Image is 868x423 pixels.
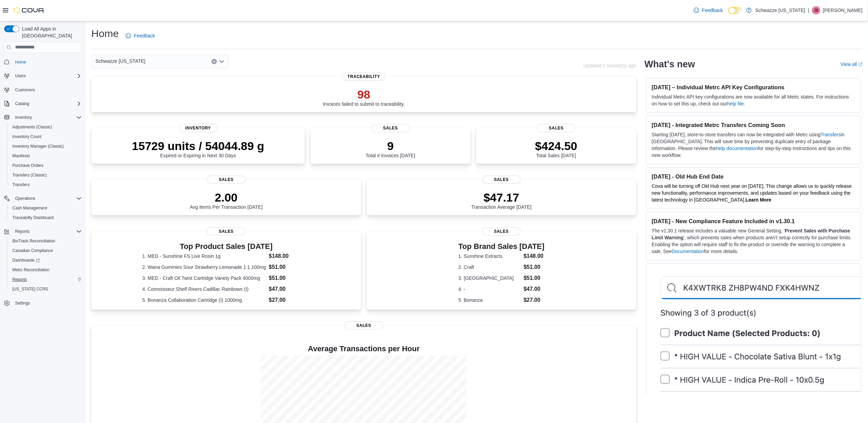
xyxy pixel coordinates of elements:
[371,124,410,132] span: Sales
[1,113,84,122] button: Inventory
[1,194,84,203] button: Operations
[345,321,383,330] span: Sales
[12,172,47,178] span: Transfers (Classic)
[482,227,521,236] span: Sales
[7,132,84,141] button: Inventory Count
[142,297,266,304] dt: 5. Bonanza Collaboration Cartridge (I) 1000mg
[821,132,841,137] a: Transfers
[7,265,84,275] button: Metrc Reconciliation
[716,146,758,151] a: help documentation
[652,84,855,91] h3: [DATE] – Individual Metrc API Key Configurations
[269,274,310,282] dd: $51.00
[10,247,56,255] a: Canadian Compliance
[15,73,26,79] span: Users
[269,285,310,293] dd: $47.00
[269,252,310,260] dd: $148.00
[652,131,855,159] p: Starting [DATE], store-to-store transfers can now be integrated with Metrc using in [GEOGRAPHIC_D...
[19,25,82,39] span: Load All Apps in [GEOGRAPHIC_DATA]
[142,253,266,260] dt: 1. MED - Sunshine FS Live Rosin 1g
[652,173,855,180] h3: [DATE] - Old Hub End Date
[134,32,155,39] span: Feedback
[10,133,82,141] span: Inventory Count
[323,88,405,101] p: 98
[652,218,855,225] h3: [DATE] - New Compliance Feature Included in v1.30.1
[652,183,852,203] span: Cova will be turning off Old Hub next year on [DATE]. This change allows us to quickly release ne...
[12,194,38,203] button: Operations
[12,124,52,130] span: Adjustments (Classic)
[10,181,82,189] span: Transfers
[459,253,521,260] dt: 1. Sunshine Extracts
[12,113,82,122] span: Inventory
[1,99,84,108] button: Catalog
[219,59,224,64] button: Open list of options
[10,275,30,284] a: Reports
[190,191,263,210] div: Avg Items Per Transaction [DATE]
[12,286,48,292] span: [US_STATE] CCRS
[10,285,51,293] a: [US_STATE] CCRS
[211,59,217,64] button: Clear input
[1,57,84,67] button: Home
[95,57,146,65] span: Schwazze [US_STATE]
[15,300,30,306] span: Settings
[207,175,245,184] span: Sales
[15,196,35,201] span: Operations
[524,285,545,293] dd: $47.00
[727,101,744,106] a: help file
[535,139,577,153] p: $424.50
[12,163,44,168] span: Purchase Orders
[15,101,29,106] span: Catalog
[10,275,82,284] span: Reports
[97,345,631,353] h4: Average Transactions per Hour
[132,139,264,153] p: 15729 units / 54044.89 g
[12,205,47,211] span: Cash Management
[10,171,82,179] span: Transfers (Classic)
[269,296,310,304] dd: $27.00
[12,238,55,244] span: BioTrack Reconciliation
[15,59,26,65] span: Home
[728,7,743,14] input: Dark Mode
[207,227,245,236] span: Sales
[12,134,42,139] span: Inventory Count
[823,6,863,14] p: [PERSON_NAME]
[524,296,545,304] dd: $27.00
[132,139,264,158] div: Expired or Expiring in Next 30 Days
[1,71,84,81] button: Users
[142,275,266,282] dt: 3. MED - Craft Oil Twist Cartridge Variety Pack 4000mg
[459,286,521,293] dt: 4. -
[12,85,82,94] span: Customers
[10,214,56,222] a: Traceabilty Dashboard
[524,274,545,282] dd: $51.00
[471,191,532,204] p: $47.17
[10,256,82,264] span: Dashboards
[12,227,82,236] span: Reports
[7,141,84,151] button: Inventory Manager (Classic)
[12,144,64,149] span: Inventory Manager (Classic)
[10,123,82,131] span: Adjustments (Classic)
[12,299,82,307] span: Settings
[366,139,415,153] p: 9
[10,204,50,212] a: Cash Management
[10,123,55,131] a: Adjustments (Classic)
[15,87,35,93] span: Customers
[10,181,32,189] a: Transfers
[10,171,49,179] a: Transfers (Classic)
[7,203,84,213] button: Cash Management
[7,180,84,190] button: Transfers
[745,197,771,203] strong: Learn More
[645,59,695,70] h2: What's new
[15,229,30,234] span: Reports
[12,113,35,122] button: Inventory
[1,298,84,308] button: Settings
[7,170,84,180] button: Transfers (Classic)
[672,249,704,254] a: Documentation
[459,297,521,304] dt: 5. Bonanza
[652,227,855,255] p: The v1.30.1 release includes a valuable new General Setting, ' ', which prevents sales when produ...
[142,286,266,293] dt: 4. Connoisseur Shelf Rivers Cadillac Rainbows (I)
[691,3,726,17] a: Feedback
[10,266,82,274] span: Metrc Reconciliation
[858,62,863,67] svg: External link
[524,263,545,271] dd: $51.00
[142,264,266,271] dt: 2. Wana Gummies Sour Strawberry Lemonade 1:1 100mg
[323,88,405,107] div: Invoices failed to submit to traceability.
